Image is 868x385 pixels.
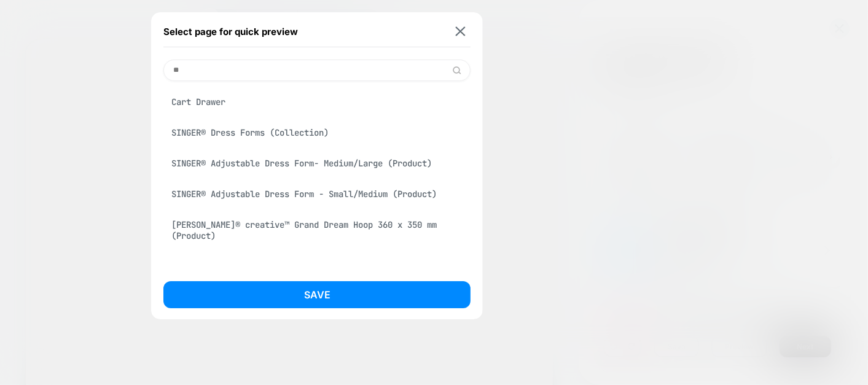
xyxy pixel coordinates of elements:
img: close [456,27,466,36]
div: SINGER® Adjustable Dress Form- Medium/Large (Product) [163,152,471,175]
div: [PERSON_NAME]® creative™ Grand Dream Hoop 360 x 350 mm (Product) [163,213,471,247]
div: Cart Drawer [163,90,471,114]
button: Save [163,281,471,308]
img: edit [452,66,461,75]
div: SINGER® Adjustable Dress Form - Small/Medium (Product) [163,182,471,206]
div: SINGER® Dress Forms (Collection) [163,121,471,144]
span: Select page for quick preview [163,26,298,37]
